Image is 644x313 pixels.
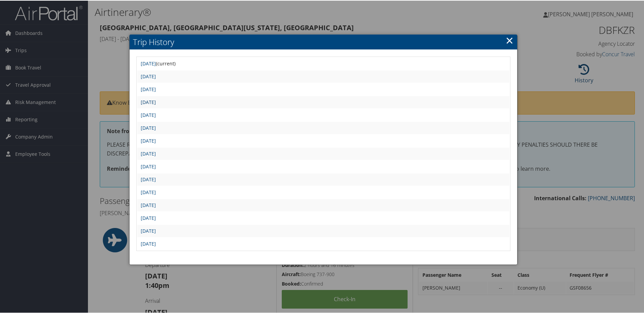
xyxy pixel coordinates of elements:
a: [DATE] [141,111,156,118]
a: [DATE] [141,201,156,208]
a: [DATE] [141,85,156,92]
h2: Trip History [130,34,517,49]
a: [DATE] [141,124,156,130]
a: [DATE] [141,72,156,79]
a: [DATE] [141,60,156,66]
a: [DATE] [141,175,156,182]
a: × [506,33,513,46]
a: [DATE] [141,150,156,156]
a: [DATE] [141,163,156,169]
td: (current) [137,57,509,69]
a: [DATE] [141,98,156,105]
a: [DATE] [141,188,156,195]
a: [DATE] [141,214,156,221]
a: [DATE] [141,137,156,143]
a: [DATE] [141,227,156,233]
a: [DATE] [141,240,156,246]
